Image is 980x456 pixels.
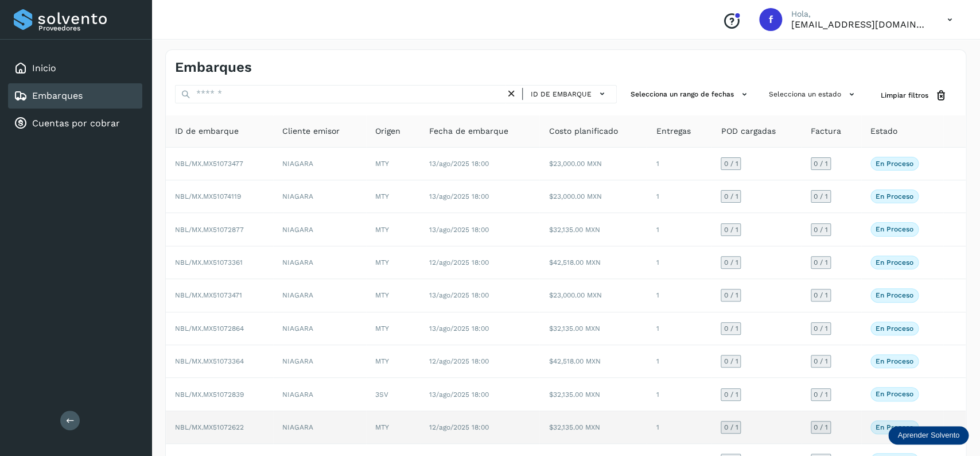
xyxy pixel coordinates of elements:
[175,357,244,365] span: NBL/MX.MX51073364
[539,312,647,345] td: $32,135.00 MXN
[366,180,419,213] td: MTY
[724,193,738,200] span: 0 / 1
[8,83,142,109] div: Embarques
[429,192,489,200] span: 13/ago/2025 18:00
[814,160,828,167] span: 0 / 1
[539,411,647,444] td: $32,135.00 MXN
[38,24,138,32] p: Proveedores
[647,180,711,213] td: 1
[814,193,828,200] span: 0 / 1
[175,291,242,299] span: NBL/MX.MX51073471
[876,357,913,365] p: En proceso
[814,226,828,233] span: 0 / 1
[375,125,400,137] span: Origen
[429,258,489,266] span: 12/ago/2025 18:00
[888,426,969,445] div: Aprender Solvento
[175,160,243,168] span: NBL/MX.MX51073477
[429,125,508,137] span: Fecha de embarque
[814,391,828,398] span: 0 / 1
[273,246,366,279] td: NIAGARA
[764,85,862,104] button: Selecciona un estado
[175,423,244,431] span: NBL/MX.MX51072622
[366,279,419,312] td: MTY
[876,192,913,200] p: En proceso
[429,226,489,234] span: 13/ago/2025 18:00
[429,357,489,365] span: 12/ago/2025 18:00
[724,160,738,167] span: 0 / 1
[876,160,913,168] p: En proceso
[273,345,366,378] td: NIAGARA
[366,246,419,279] td: MTY
[814,292,828,299] span: 0 / 1
[724,424,738,431] span: 0 / 1
[175,324,244,333] span: NBL/MX.MX51072864
[175,125,239,137] span: ID de embarque
[814,424,828,431] span: 0 / 1
[273,213,366,246] td: NIAGARA
[429,291,489,299] span: 13/ago/2025 18:00
[647,148,711,180] td: 1
[539,246,647,279] td: $42,518.00 MXN
[724,391,738,398] span: 0 / 1
[273,378,366,411] td: NIAGARA
[539,180,647,213] td: $23,000.00 MXN
[647,213,711,246] td: 1
[881,90,928,101] span: Limpiar filtros
[273,279,366,312] td: NIAGARA
[647,345,711,378] td: 1
[429,391,489,399] span: 13/ago/2025 18:00
[724,259,738,266] span: 0 / 1
[366,312,419,345] td: MTY
[175,226,244,234] span: NBL/MX.MX51072877
[876,423,913,431] p: En proceso
[814,325,828,332] span: 0 / 1
[724,325,738,332] span: 0 / 1
[429,160,489,168] span: 13/ago/2025 18:00
[897,431,959,440] p: Aprender Solvento
[8,111,142,136] div: Cuentas por cobrar
[273,312,366,345] td: NIAGARA
[811,125,841,137] span: Factura
[32,90,83,101] a: Embarques
[539,279,647,312] td: $23,000.00 MXN
[870,125,897,137] span: Estado
[366,213,419,246] td: MTY
[876,324,913,333] p: En proceso
[876,390,913,398] p: En proceso
[791,19,929,30] p: facturacion@expresssanjavier.com
[366,378,419,411] td: 3SV
[366,345,419,378] td: MTY
[876,225,913,233] p: En proceso
[814,358,828,365] span: 0 / 1
[539,378,647,411] td: $32,135.00 MXN
[647,312,711,345] td: 1
[175,258,243,266] span: NBL/MX.MX51073361
[32,118,120,129] a: Cuentas por cobrar
[656,125,690,137] span: Entregas
[175,192,241,200] span: NBL/MX.MX51074119
[724,226,738,233] span: 0 / 1
[876,291,913,299] p: En proceso
[647,378,711,411] td: 1
[647,246,711,279] td: 1
[539,213,647,246] td: $32,135.00 MXN
[724,358,738,365] span: 0 / 1
[366,148,419,180] td: MTY
[872,85,956,106] button: Limpiar filtros
[539,345,647,378] td: $42,518.00 MXN
[273,148,366,180] td: NIAGARA
[366,411,419,444] td: MTY
[539,148,647,180] td: $23,000.00 MXN
[8,56,142,81] div: Inicio
[791,9,929,19] p: Hola,
[647,411,711,444] td: 1
[429,324,489,333] span: 13/ago/2025 18:00
[273,411,366,444] td: NIAGARA
[814,259,828,266] span: 0 / 1
[527,86,612,102] button: ID de embarque
[724,292,738,299] span: 0 / 1
[721,125,775,137] span: POD cargadas
[876,258,913,266] p: En proceso
[32,63,56,74] a: Inicio
[282,125,340,137] span: Cliente emisor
